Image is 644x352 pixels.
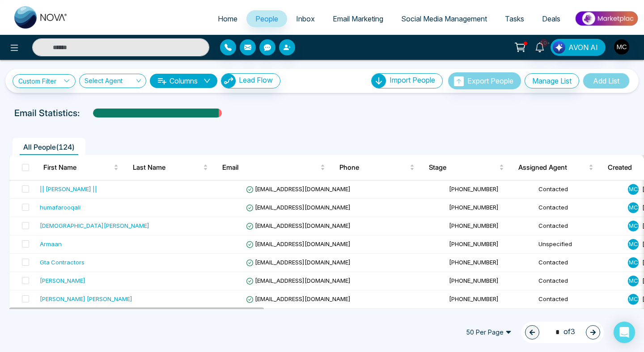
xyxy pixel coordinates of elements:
[540,39,548,47] span: 10+
[467,76,513,85] span: Export People
[246,222,351,229] span: [EMAIL_ADDRESS][DOMAIN_NAME]
[333,14,383,23] span: Email Marketing
[221,74,236,88] img: Lead Flow
[222,162,318,173] span: Email
[628,202,639,213] span: M C
[628,276,639,286] span: M C
[246,277,351,284] span: [EMAIL_ADDRESS][DOMAIN_NAME]
[505,14,524,23] span: Tasks
[628,239,639,250] span: M C
[40,258,85,267] div: Gta Contractors
[332,155,422,180] th: Phone
[40,276,85,285] div: [PERSON_NAME]
[14,6,68,29] img: Nova CRM Logo
[40,184,97,193] div: || [PERSON_NAME] ||
[255,14,278,23] span: People
[246,204,351,211] span: [EMAIL_ADDRESS][DOMAIN_NAME]
[568,42,598,53] span: AVON AI
[221,73,280,88] button: Lead Flow
[614,39,629,54] img: User Avatar
[239,75,273,84] span: Lead Flow
[296,14,315,23] span: Inbox
[133,162,201,173] span: Last Name
[533,10,569,27] a: Deals
[246,240,351,247] span: [EMAIL_ADDRESS][DOMAIN_NAME]
[215,155,332,180] th: Email
[496,10,533,27] a: Tasks
[535,272,624,290] td: Contacted
[13,74,76,88] a: Custom Filter
[449,259,499,266] span: [PHONE_NUMBER]
[246,295,351,302] span: [EMAIL_ADDRESS][DOMAIN_NAME]
[324,10,392,27] a: Email Marketing
[392,10,496,27] a: Social Media Management
[535,290,624,309] td: Contacted
[448,72,521,89] button: Export People
[287,10,324,27] a: Inbox
[550,326,575,338] span: of 3
[20,142,78,151] span: All People ( 124 )
[150,74,217,88] button: Columnsdown
[535,235,624,254] td: Unspecified
[14,106,80,120] p: Email Statistics:
[628,184,639,195] span: M C
[553,41,565,54] img: Lead Flow
[218,14,237,23] span: Home
[126,155,215,180] th: Last Name
[535,199,624,217] td: Contacted
[40,239,62,248] div: Armaan
[449,240,499,247] span: [PHONE_NUMBER]
[429,162,497,173] span: Stage
[628,294,639,305] span: M C
[460,325,518,339] span: 50 Per Page
[203,77,211,84] span: down
[401,14,487,23] span: Social Media Management
[529,39,551,54] a: 10+
[535,254,624,272] td: Contacted
[246,10,287,27] a: People
[628,257,639,268] span: M C
[390,75,435,84] span: Import People
[40,221,149,230] div: [DEMOGRAPHIC_DATA][PERSON_NAME]
[246,259,351,266] span: [EMAIL_ADDRESS][DOMAIN_NAME]
[422,155,511,180] th: Stage
[525,73,579,88] button: Manage List
[511,155,601,180] th: Assigned Agent
[209,10,246,27] a: Home
[40,294,132,303] div: [PERSON_NAME] [PERSON_NAME]
[614,322,635,343] div: Open Intercom Messenger
[43,162,112,173] span: First Name
[449,277,499,284] span: [PHONE_NUMBER]
[217,73,280,88] a: Lead FlowLead Flow
[518,162,587,173] span: Assigned Agent
[449,204,499,211] span: [PHONE_NUMBER]
[40,203,80,212] div: humafarooqali
[542,14,560,23] span: Deals
[535,217,624,235] td: Contacted
[449,222,499,229] span: [PHONE_NUMBER]
[449,185,499,193] span: [PHONE_NUMBER]
[246,185,351,193] span: [EMAIL_ADDRESS][DOMAIN_NAME]
[339,162,408,173] span: Phone
[36,155,126,180] th: First Name
[574,8,639,29] img: Market-place.gif
[551,39,606,56] button: AVON AI
[535,180,624,199] td: Contacted
[628,221,639,231] span: M C
[449,295,499,302] span: [PHONE_NUMBER]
